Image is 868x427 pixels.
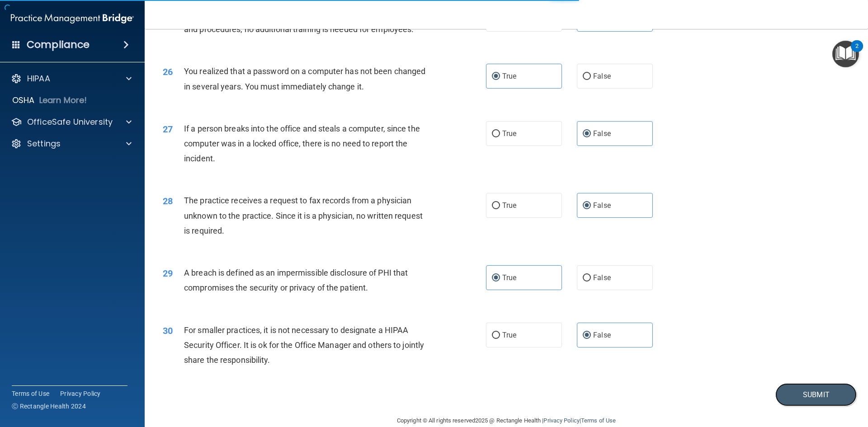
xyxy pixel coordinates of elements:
[163,325,173,336] span: 30
[583,73,591,80] input: False
[163,66,173,77] span: 26
[492,332,500,339] input: True
[583,332,591,339] input: False
[27,73,50,84] p: HIPAA
[855,46,859,58] div: 2
[492,131,500,137] input: True
[492,202,500,209] input: True
[184,268,408,292] span: A breach is defined as an impermissible disclosure of PHI that compromises the security or privac...
[11,73,132,84] a: HIPAA
[492,275,500,282] input: True
[492,73,500,80] input: True
[60,389,101,398] a: Privacy Policy
[184,325,424,365] span: For smaller practices, it is not necessary to designate a HIPAA Security Officer. It is ok for th...
[184,124,420,163] span: If a person breaks into the office and steals a computer, since the computer was in a locked offi...
[11,117,132,127] a: OfficeSafe University
[39,95,87,106] p: Learn More!
[502,72,516,80] span: True
[11,138,132,149] a: Settings
[12,389,49,398] a: Terms of Use
[27,38,90,51] h4: Compliance
[832,41,859,67] button: Open Resource Center, 2 new notifications
[163,268,173,279] span: 29
[775,383,857,406] button: Submit
[593,129,611,138] span: False
[583,275,591,282] input: False
[583,131,591,137] input: False
[593,273,611,282] span: False
[502,273,516,282] span: True
[581,417,616,424] a: Terms of Use
[163,124,173,135] span: 27
[502,331,516,339] span: True
[12,95,35,106] p: OSHA
[12,402,86,411] span: Ⓒ Rectangle Health 2024
[27,117,113,127] p: OfficeSafe University
[543,417,579,424] a: Privacy Policy
[163,196,173,206] span: 28
[502,201,516,210] span: True
[593,72,611,80] span: False
[593,331,611,339] span: False
[184,66,425,91] span: You realized that a password on a computer has not been changed in several years. You must immedi...
[27,138,61,149] p: Settings
[593,201,611,210] span: False
[502,129,516,138] span: True
[11,9,134,28] img: PMB logo
[184,196,423,235] span: The practice receives a request to fax records from a physician unknown to the practice. Since it...
[583,202,591,209] input: False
